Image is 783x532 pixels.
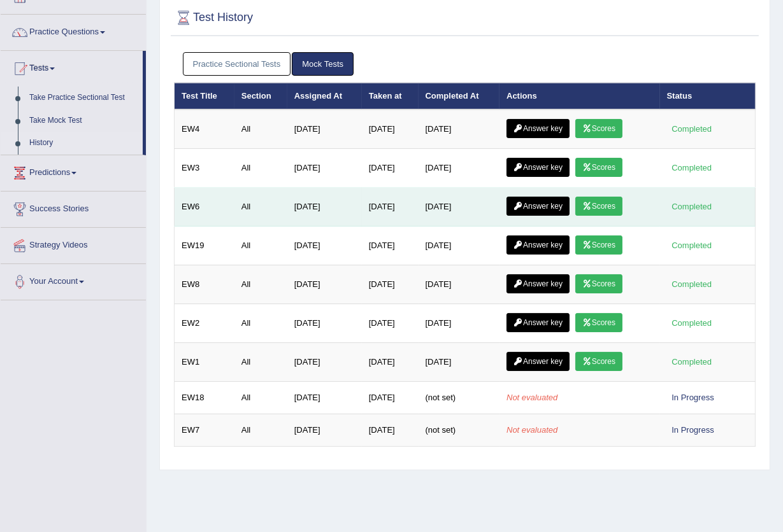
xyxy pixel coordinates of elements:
th: Actions [499,83,659,109]
a: Answer key [506,158,570,177]
td: All [234,414,287,447]
a: Scores [575,158,622,177]
a: Scores [575,313,622,332]
td: [DATE] [419,188,500,227]
td: EW1 [175,343,234,382]
th: Assigned At [287,83,362,109]
a: Practice Questions [1,15,146,46]
th: Test Title [175,83,234,109]
th: Section [234,83,287,109]
a: Answer key [506,119,570,138]
a: Practice Sectional Tests [183,52,291,76]
td: [DATE] [287,227,362,265]
td: All [234,382,287,414]
div: Completed [667,161,717,174]
a: Answer key [506,313,570,332]
a: Answer key [506,197,570,216]
div: In Progress [667,391,719,404]
div: Completed [667,316,717,330]
td: All [234,265,287,304]
span: (not set) [426,393,456,402]
a: Tests [1,51,143,83]
td: EW2 [175,304,234,343]
h2: Test History [174,8,253,27]
div: Completed [667,200,717,213]
a: Scores [575,352,622,371]
td: All [234,227,287,265]
td: All [234,109,287,149]
td: [DATE] [362,188,419,227]
td: [DATE] [287,304,362,343]
td: All [234,149,287,188]
td: EW6 [175,188,234,227]
td: [DATE] [362,265,419,304]
td: [DATE] [362,227,419,265]
td: [DATE] [287,149,362,188]
td: [DATE] [419,343,500,382]
td: All [234,188,287,227]
em: Not evaluated [506,425,557,435]
th: Completed At [419,83,500,109]
div: In Progress [667,423,719,437]
div: Completed [667,239,717,252]
td: [DATE] [287,109,362,149]
a: Scores [575,274,622,293]
div: Completed [667,355,717,368]
td: [DATE] [287,265,362,304]
a: Success Stories [1,192,146,223]
td: [DATE] [287,343,362,382]
a: Predictions [1,155,146,187]
td: EW8 [175,265,234,304]
td: [DATE] [362,304,419,343]
td: [DATE] [419,109,500,149]
td: [DATE] [419,227,500,265]
td: EW19 [175,227,234,265]
td: EW3 [175,149,234,188]
span: (not set) [426,425,456,435]
td: [DATE] [419,304,500,343]
em: Not evaluated [506,393,557,402]
td: [DATE] [362,414,419,447]
a: Scores [575,119,622,138]
td: EW18 [175,382,234,414]
a: History [24,132,143,155]
div: Completed [667,122,717,136]
a: Scores [575,197,622,216]
td: [DATE] [419,149,500,188]
td: [DATE] [419,265,500,304]
td: [DATE] [287,382,362,414]
td: [DATE] [362,382,419,414]
a: Scores [575,235,622,255]
td: EW7 [175,414,234,447]
a: Take Mock Test [24,109,143,132]
td: All [234,343,287,382]
div: Completed [667,277,717,291]
a: Answer key [506,274,570,293]
a: Mock Tests [292,52,354,76]
th: Taken at [362,83,419,109]
td: [DATE] [362,149,419,188]
td: EW4 [175,109,234,149]
td: All [234,304,287,343]
td: [DATE] [362,109,419,149]
a: Answer key [506,235,570,255]
a: Strategy Videos [1,228,146,260]
a: Take Practice Sectional Test [24,87,143,109]
td: [DATE] [287,188,362,227]
td: [DATE] [287,414,362,447]
th: Status [660,83,756,109]
a: Your Account [1,264,146,296]
a: Answer key [506,352,570,371]
td: [DATE] [362,343,419,382]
